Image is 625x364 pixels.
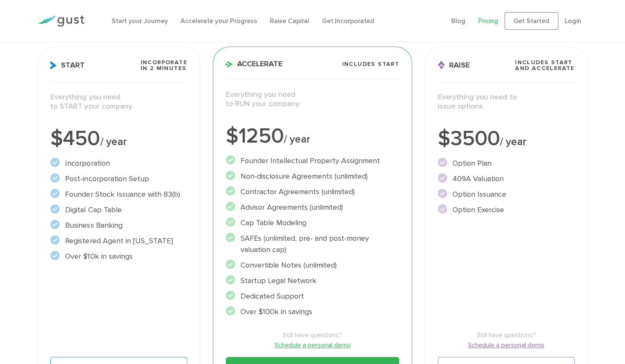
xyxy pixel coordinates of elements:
span: Incorporate in 2 Minutes [140,60,187,71]
span: Includes START [342,61,399,67]
li: Advisor Agreements (unlimited) [226,202,399,213]
a: Accelerate your Progress [180,17,257,25]
a: Schedule a personal demo [226,340,399,350]
li: Over $100k in savings [226,306,399,317]
p: Everything you need to issue options. [438,93,574,112]
li: Option Issuance [438,189,574,200]
span: / year [284,133,310,146]
img: Gust Logo [37,16,84,27]
span: Raise [438,61,470,70]
div: $450 [50,128,187,149]
li: Business Banking [50,220,187,231]
a: Get Started [505,12,558,30]
a: Login [565,17,581,25]
a: Start your Journey [111,17,167,25]
li: Dedicated Support [226,291,399,302]
li: Cap Table Modeling [226,217,399,229]
li: SAFEs (unlimited, pre- and post-money valuation cap) [226,233,399,255]
span: Accelerate [226,60,282,68]
p: Everything you need to START your company. [50,93,187,112]
li: Digital Cap Table [50,204,187,216]
p: Everything you need to RUN your company. [226,90,399,109]
li: Over $10k in savings [50,251,187,262]
li: 409A Valuation [438,173,574,185]
li: Founder Stock Issuance with 83(b) [50,189,187,200]
img: Start Icon X2 [50,61,57,70]
div: $1250 [226,126,399,147]
span: Still have questions? [226,330,399,340]
li: Option Plan [438,158,574,169]
li: Startup Legal Network [226,275,399,286]
div: $3500 [438,128,574,149]
li: Founder Intellectual Property Assignment [226,155,399,166]
span: Includes START and ACCELERATE [515,60,575,71]
li: Post-incorporation Setup [50,173,187,185]
a: Schedule a personal demo [438,340,574,350]
img: Raise Icon [438,61,445,70]
li: Incorporation [50,158,187,169]
li: Option Exercise [438,204,574,216]
span: / year [500,135,526,148]
a: Raise Capital [269,17,309,25]
span: / year [100,135,126,148]
img: Accelerate Icon [226,61,233,68]
li: Registered Agent in [US_STATE] [50,235,187,247]
a: Pricing [478,17,498,25]
span: Start [50,61,85,70]
a: Get Incorporated [322,17,374,25]
span: Still have questions? [438,330,574,340]
li: Convertible Notes (unlimited) [226,260,399,271]
a: Blog [451,17,465,25]
li: Contractor Agreements (unlimited) [226,186,399,198]
li: Non-disclosure Agreements (unlimited) [226,171,399,182]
